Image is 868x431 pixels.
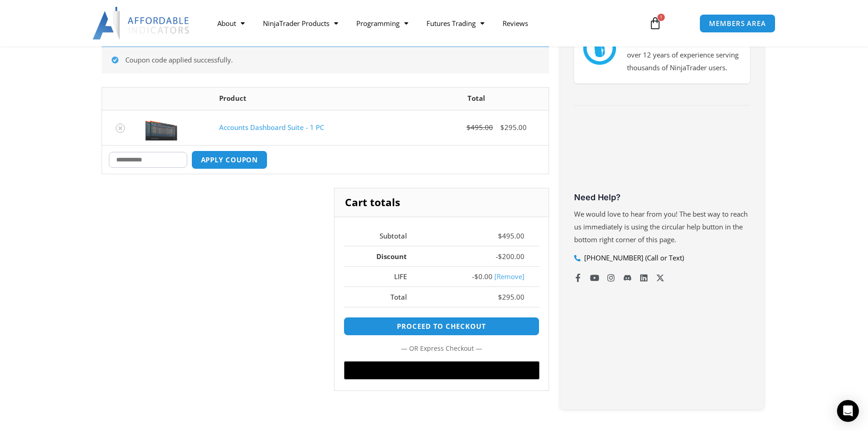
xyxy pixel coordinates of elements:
[208,13,254,34] a: About
[583,32,616,65] img: mark thumbs good 43913 | Affordable Indicators – NinjaTrader
[347,13,417,34] a: Programming
[474,272,478,281] span: $
[498,292,502,301] span: $
[498,231,524,240] bdi: 495.00
[344,361,539,379] button: Buy with GPay
[344,246,422,266] th: Discount
[574,121,750,190] iframe: Customer reviews powered by Trustpilot
[574,209,748,244] span: We would love to hear from you! The best way to reach us immediately is using the circular help b...
[635,10,675,36] a: 1
[405,88,549,110] th: Total
[657,14,665,21] span: 1
[496,252,498,261] span: -
[498,231,502,240] span: $
[493,13,537,34] a: Reviews
[474,272,493,281] span: 0.00
[498,252,502,261] span: $
[92,7,190,40] img: LogoAI | Affordable Indicators – NinjaTrader
[145,115,177,140] img: Screenshot 2024-08-26 155710eeeee | Affordable Indicators – NinjaTrader
[500,123,527,132] bdi: 295.00
[212,88,404,110] th: Product
[500,123,504,132] span: $
[116,124,125,133] a: Remove Accounts Dashboard Suite - 1 PC from cart
[254,13,347,34] a: NinjaTrader Products
[709,20,766,27] span: MEMBERS AREA
[498,292,524,301] bdi: 295.00
[208,13,638,34] nav: Menu
[102,46,549,73] div: Coupon code applied successfully.
[344,343,539,354] p: — or —
[494,272,524,281] a: Remove life coupon
[467,123,471,132] span: $
[837,400,859,422] div: Open Intercom Messenger
[344,286,422,307] th: Total
[417,13,493,34] a: Futures Trading
[699,14,776,33] a: MEMBERS AREA
[422,266,539,287] td: -
[191,151,268,169] button: Apply coupon
[334,188,548,217] h2: Cart totals
[219,123,324,132] a: Accounts Dashboard Suite - 1 PC
[498,252,524,261] bdi: 200.00
[344,226,422,246] th: Subtotal
[467,123,493,132] bdi: 495.00
[582,252,684,265] span: [PHONE_NUMBER] (Call or Text)
[344,266,422,287] th: LIFE
[574,192,750,203] h3: Need Help?
[344,317,539,336] a: Proceed to checkout
[627,36,741,74] p: We have a strong foundation with over 12 years of experience serving thousands of NinjaTrader users.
